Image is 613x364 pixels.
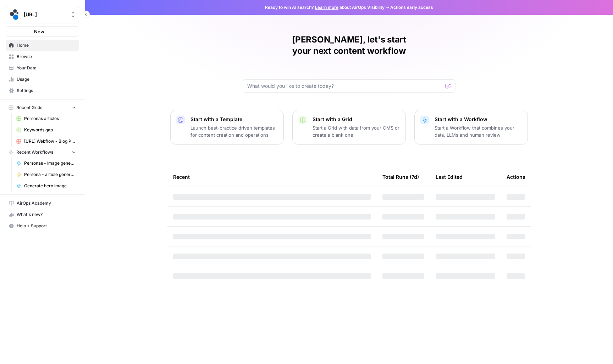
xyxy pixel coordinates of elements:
[435,116,522,123] p: Start with a Workflow
[13,180,79,192] a: Generate hero image
[190,116,278,123] p: Start with a Template
[507,167,525,187] div: Actions
[414,110,528,144] button: Start with a WorkflowStart a Workflow that combines your data, LLMs and human review
[243,34,455,57] h1: [PERSON_NAME], let's start your next content workflow
[17,223,76,229] span: Help + Support
[6,6,79,23] button: Workspace: spot.ai
[6,102,79,113] button: Recent Grids
[24,115,76,122] span: Personas articles
[17,65,76,71] span: Your Data
[6,220,79,232] button: Help + Support
[17,53,76,60] span: Browse
[313,124,400,138] p: Start a Grid with data from your CMS or create a blank one
[17,200,76,206] span: AirOps Academy
[13,136,79,147] a: [URL] Webflow - Blog Posts Refresh
[8,8,21,21] img: spot.ai Logo
[24,183,76,189] span: Generate hero image
[390,4,433,11] span: Actions early access
[24,138,76,144] span: [URL] Webflow - Blog Posts Refresh
[6,26,79,37] button: New
[382,167,419,187] div: Total Runs (7d)
[16,149,53,155] span: Recent Workflows
[247,83,442,90] input: What would you like to create today?
[6,74,79,85] a: Usage
[6,198,79,209] a: AirOps Academy
[6,62,79,74] a: Your Data
[6,147,79,158] button: Recent Workflows
[6,51,79,62] a: Browse
[34,28,44,35] span: New
[16,104,42,111] span: Recent Grids
[17,76,76,83] span: Usage
[13,124,79,136] a: Keywords gap
[313,116,400,123] p: Start with a Grid
[6,85,79,96] a: Settings
[6,209,79,220] button: What's new?
[17,42,76,49] span: Home
[13,113,79,124] a: Personas articles
[24,11,67,18] span: [URL]
[13,169,79,180] a: Persona - article generation
[435,124,522,138] p: Start a Workflow that combines your data, LLMs and human review
[265,4,385,11] span: Ready to win AI search? about AirOps Visibility
[24,127,76,133] span: Keywords gap
[315,5,338,10] a: Learn more
[436,167,463,187] div: Last Edited
[24,171,76,178] span: Persona - article generation
[6,40,79,51] a: Home
[190,124,278,138] p: Launch best-practice driven templates for content creation and operations
[24,160,76,166] span: Personas - Image generator
[173,167,371,187] div: Recent
[292,110,406,144] button: Start with a GridStart a Grid with data from your CMS or create a blank one
[6,209,79,220] div: What's new?
[170,110,284,144] button: Start with a TemplateLaunch best-practice driven templates for content creation and operations
[17,87,76,94] span: Settings
[13,158,79,169] a: Personas - Image generator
